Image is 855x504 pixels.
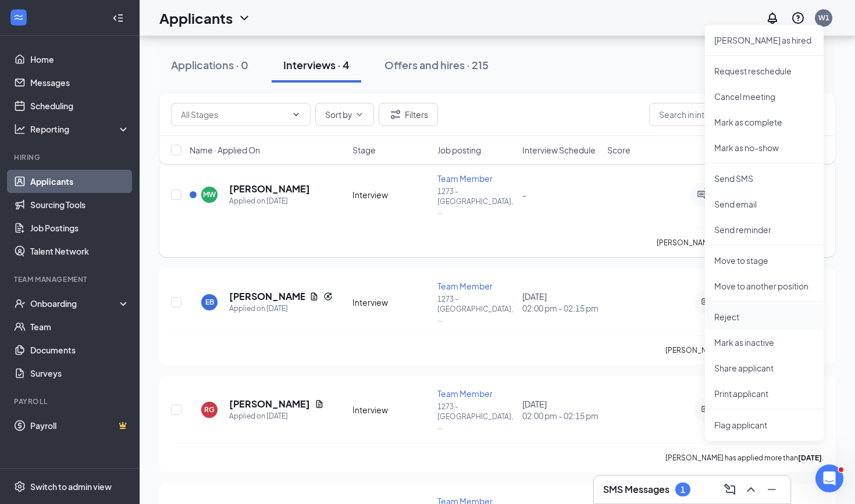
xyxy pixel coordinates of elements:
a: Messages [30,71,130,94]
span: Stage [352,144,376,156]
p: 1273 - [GEOGRAPHIC_DATA], ... [437,294,515,324]
svg: ActiveChat [694,190,708,199]
a: Scheduling [30,94,130,117]
div: [DATE] [522,398,600,421]
span: Interview Schedule [522,144,596,156]
button: ComposeMessage [721,480,739,499]
span: Team Member [437,281,493,291]
iframe: Intercom live chat [815,464,843,492]
div: Applied on [DATE] [229,410,324,422]
p: 1273 - [GEOGRAPHIC_DATA], ... [437,187,515,216]
button: Filter Filters [379,103,438,126]
svg: ChevronDown [355,110,364,119]
svg: ChevronUp [744,482,758,496]
div: Onboarding [30,298,120,309]
a: Job Postings [30,216,130,240]
a: Talent Network [30,240,130,263]
svg: Filter [389,108,402,121]
a: Documents [30,338,130,362]
a: Sourcing Tools [30,193,130,216]
a: Home [30,48,130,71]
button: Minimize [763,480,781,499]
svg: Document [309,292,319,301]
span: Team Member [437,388,493,399]
b: [DATE] [798,453,822,462]
h3: SMS Messages [603,483,669,496]
a: PayrollCrown [30,414,130,437]
svg: Reapply [323,292,333,301]
p: [PERSON_NAME] has applied more than . [657,238,824,248]
h5: [PERSON_NAME] [229,398,310,410]
span: 02:00 pm - 02:15 pm [522,410,600,421]
div: EB [205,297,214,307]
p: Send SMS [714,173,814,184]
svg: ChevronDown [291,110,301,119]
div: [DATE] [522,291,600,314]
svg: ActiveChat [699,298,712,307]
div: Payroll [14,396,127,406]
svg: Document [315,399,324,409]
span: 02:00 pm - 02:15 pm [522,302,600,314]
div: Reporting [30,123,130,135]
p: [PERSON_NAME] has applied more than . [665,345,824,355]
div: Interviews · 4 [283,58,350,72]
div: Hiring [14,152,127,162]
div: Applied on [DATE] [229,303,333,314]
svg: Minimize [765,482,779,496]
div: Interview [352,404,430,416]
div: 1 [681,485,685,495]
span: Job posting [437,144,481,156]
svg: ChevronDown [237,11,251,25]
span: Team Member [437,173,493,184]
svg: ComposeMessage [723,482,737,496]
div: Offers and hires · 215 [384,58,489,72]
a: Team [30,315,130,338]
div: Applications · 0 [171,58,248,72]
div: MW [203,190,216,199]
button: ChevronUp [742,480,760,499]
svg: QuestionInfo [791,11,805,25]
svg: Analysis [14,123,26,135]
h5: [PERSON_NAME] [229,183,310,195]
svg: ActiveChat [699,405,712,414]
span: Name · Applied On [190,144,260,156]
svg: Settings [14,481,26,492]
a: Applicants [30,170,130,193]
div: Applied on [DATE] [229,195,310,207]
svg: Collapse [112,12,124,24]
h5: [PERSON_NAME] [229,290,305,303]
span: Sort by [325,110,352,119]
span: - [522,190,526,200]
div: RG [204,405,215,414]
input: Search in interviews [649,103,824,126]
input: All Stages [181,108,287,121]
svg: UserCheck [14,298,26,309]
svg: WorkstreamLogo [13,12,24,23]
div: W1 [818,13,829,23]
div: Switch to admin view [30,481,112,492]
a: Surveys [30,362,130,385]
div: Interview [352,189,430,201]
p: 1273 - [GEOGRAPHIC_DATA], ... [437,402,515,431]
button: Sort byChevronDown [315,103,374,126]
p: Send email [714,198,814,210]
span: Score [607,144,630,156]
svg: Notifications [765,11,779,25]
div: Interview [352,296,430,308]
div: Team Management [14,274,127,284]
h1: Applicants [159,8,233,28]
p: [PERSON_NAME] has applied more than . [665,453,824,463]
